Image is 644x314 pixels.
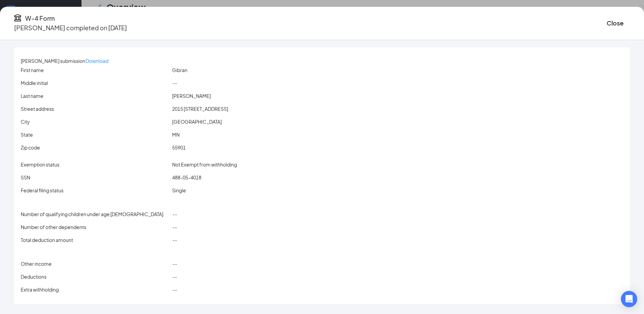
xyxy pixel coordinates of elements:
[21,131,169,138] p: State
[21,144,169,151] p: Zip code
[14,14,22,22] svg: TaxGovernmentIcon
[607,18,624,28] button: Close
[172,286,177,293] span: --
[14,23,127,33] p: [PERSON_NAME] completed on [DATE]
[21,161,169,168] p: Exemption status
[21,286,169,293] p: Extra withholding
[21,58,85,64] span: [PERSON_NAME] submission
[21,187,169,194] p: Federal filing status
[172,187,186,193] span: Single
[86,57,108,65] p: Download
[21,79,169,87] p: Middle initial
[172,274,177,280] span: --
[172,224,177,230] span: --
[25,14,55,23] h4: W-4 Form
[172,119,222,125] span: [GEOGRAPHIC_DATA]
[21,118,169,125] p: City
[172,80,177,86] span: --
[621,291,637,307] div: Open Intercom Messenger
[85,55,109,66] button: Download
[21,236,169,244] p: Total deduction amount
[172,261,177,267] span: --
[172,106,228,112] span: 2015 [STREET_ADDRESS]
[21,66,169,74] p: First name
[21,210,169,218] p: Number of qualifying children under age [DEMOGRAPHIC_DATA]
[21,105,169,112] p: Street address
[172,237,177,243] span: --
[172,144,186,151] span: 55901
[172,161,237,168] span: Not Exempt from withholding
[21,92,169,100] p: Last name
[172,132,180,138] span: MN
[21,223,169,231] p: Number of other dependents
[21,174,169,181] p: SSN
[21,260,169,267] p: Other income
[172,93,211,99] span: [PERSON_NAME]
[21,273,169,280] p: Deductions
[172,67,187,73] span: Gibran
[172,174,201,180] span: 488-05-4018
[172,211,177,217] span: --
